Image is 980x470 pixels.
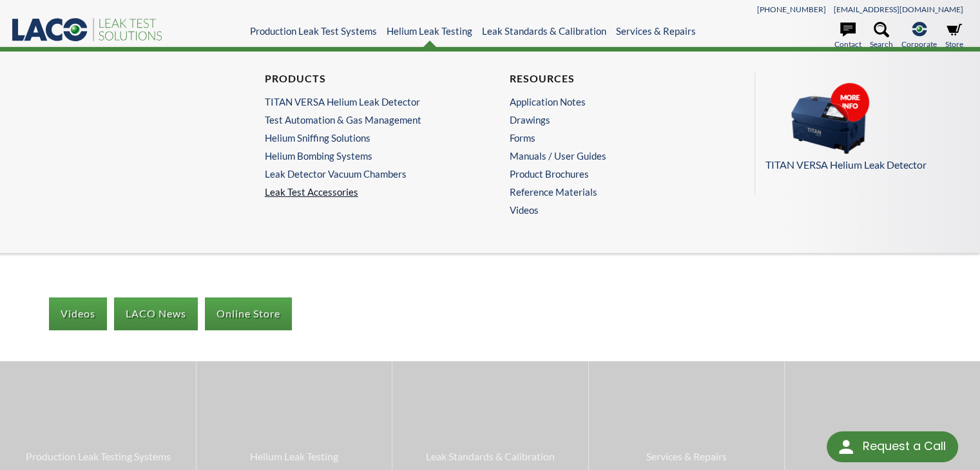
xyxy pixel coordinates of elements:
a: Test Automation & Gas Management [265,114,464,126]
a: Contact [834,22,861,50]
a: Services & Repairs [616,25,696,37]
h4: Products [265,72,464,86]
div: Request a Call [827,431,958,462]
a: Helium Bombing Systems [265,150,464,162]
span: Helium Leak Testing [203,448,385,465]
a: Leak Detector Vacuum Chambers [265,168,464,180]
a: Helium Sniffing Solutions [265,132,464,144]
a: TITAN VERSA Helium Leak Detector [265,96,464,108]
a: Application Notes [510,96,709,108]
a: Product Brochures [510,168,709,180]
img: Menu_Pods_TV.png [765,82,894,155]
a: TITAN VERSA Helium Leak Detector [765,82,960,173]
p: TITAN VERSA Helium Leak Detector [765,156,960,173]
a: Helium Leak Testing [387,25,472,37]
a: Store [945,22,963,50]
div: Request a Call [862,431,945,461]
a: Manuals / User Guides [510,150,709,162]
span: Production Leak Testing Systems [6,448,189,465]
h4: Resources [510,72,709,86]
a: Production Leak Test Systems [250,25,377,37]
img: round button [836,437,856,457]
a: Leak Test Accessories [265,186,470,198]
a: LACO News [114,297,198,330]
a: Search [870,22,893,50]
span: Air Leak Testing [791,448,974,465]
a: [EMAIL_ADDRESS][DOMAIN_NAME] [834,5,963,14]
span: Corporate [901,38,937,50]
a: [PHONE_NUMBER] [757,5,826,14]
span: Services & Repairs [595,448,778,465]
a: Forms [510,132,709,144]
span: Leak Standards & Calibration [399,448,581,465]
a: Videos [49,297,107,330]
a: Videos [510,204,715,216]
a: Online Store [205,297,292,330]
a: Drawings [510,114,709,126]
a: Leak Standards & Calibration [482,25,606,37]
a: Reference Materials [510,186,709,198]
